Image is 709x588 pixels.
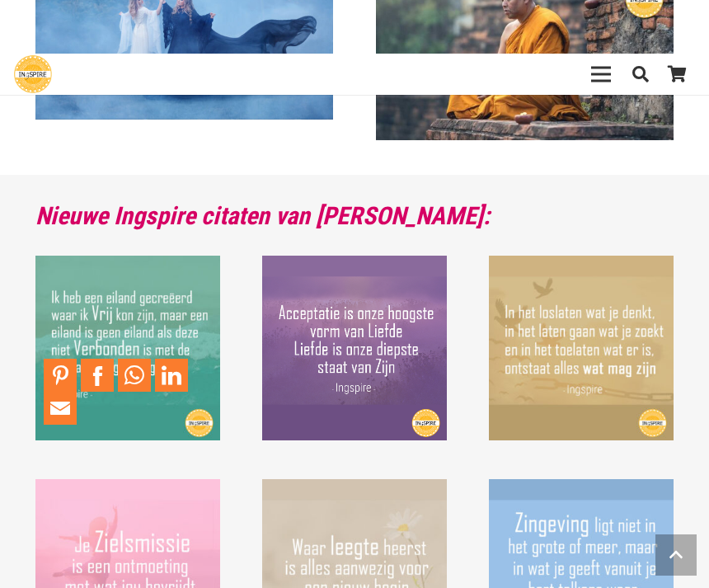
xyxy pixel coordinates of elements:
li: Email This [44,392,81,425]
li: Facebook [81,359,118,392]
a: Zoeken [622,54,659,94]
a: Nieuwe Ingspire citaten van [PERSON_NAME]: [35,201,490,230]
a: Acceptatie is de hoogste vorm van liefde liefde is de diepste staat van Zijn citaat Ingspire [262,256,447,440]
a: Share to Facebook [81,359,114,392]
li: LinkedIn [155,359,192,392]
a: Share to LinkedIn [155,359,188,392]
a: Ingspire - het zingevingsplatform met de mooiste spreuken en gouden inzichten over het leven [14,55,52,93]
a: Winkelwagen [659,54,695,95]
li: WhatsApp [118,359,155,392]
a: Share to WhatsApp [118,359,151,392]
img: In het loslaten wat je denkt, in het laten gaan wat je zoekt en in het toelaten wat er is, ontsta... [489,256,674,440]
img: Acceptatie is onze hoogste vorm van Liefde en Liefde is onze diepste staat van Zijn quote van sch... [262,256,447,440]
a: Mail to Email This [44,392,77,425]
img: Ik heb een eiland gecreëerd waar ik vrij kon zijn, maar een eiland is geen eiland als deze niet v... [35,256,220,440]
a: Terug naar top [655,534,697,576]
a: In het loslaten wat je denkt [489,256,674,440]
a: Menu [580,54,622,95]
li: Pinterest [44,359,81,392]
a: Ik heb een eiland gecreëerd waar ik vrij kon zijn maar een eiland citaat ingspire [35,256,220,440]
a: Pin to Pinterest [44,359,77,392]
